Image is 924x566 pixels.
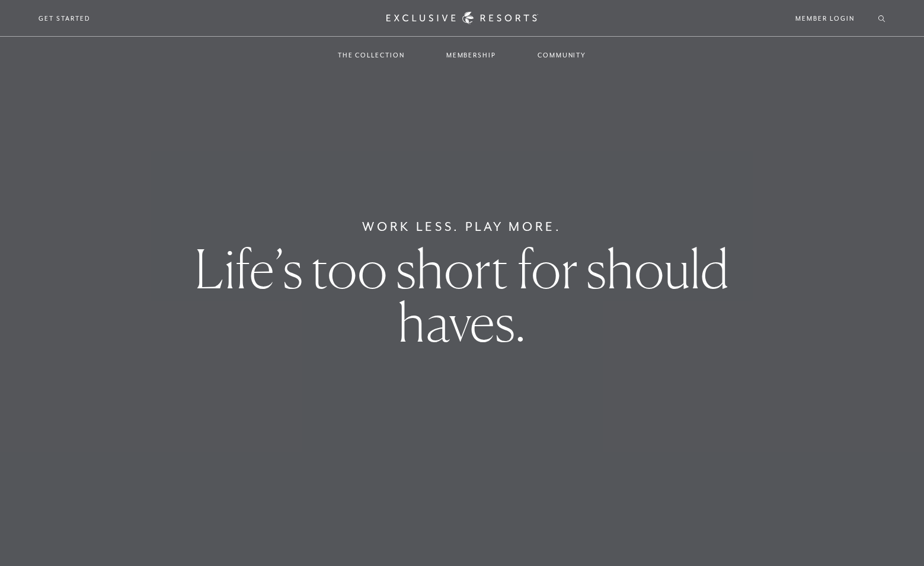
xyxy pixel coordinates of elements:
[326,38,417,72] a: The Collection
[795,13,854,24] a: Member Login
[434,38,508,72] a: Membership
[362,217,562,236] h6: Work Less. Play More.
[162,242,763,349] h1: Life’s too short for should haves.
[526,38,598,72] a: Community
[39,13,90,24] a: Get Started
